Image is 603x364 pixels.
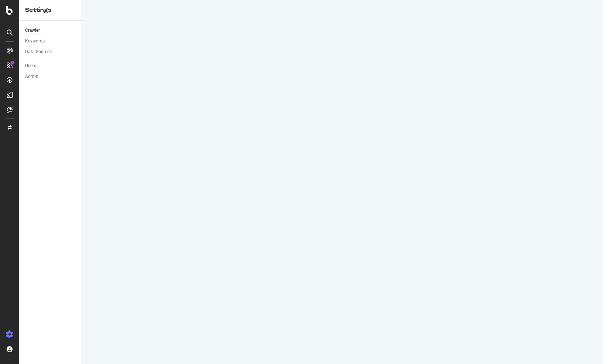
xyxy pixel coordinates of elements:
a: Data Sources [25,48,76,56]
a: Users [25,62,76,70]
a: Admin [25,73,76,80]
div: Settings [25,6,76,14]
div: Users [25,62,36,70]
div: Data Sources [25,48,52,56]
a: Crawler [25,27,76,34]
iframe: Intercom live chat [578,339,596,357]
div: Keywords [25,37,45,45]
div: Admin [25,73,38,80]
a: Keywords [25,37,76,45]
div: Crawler [25,27,40,34]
